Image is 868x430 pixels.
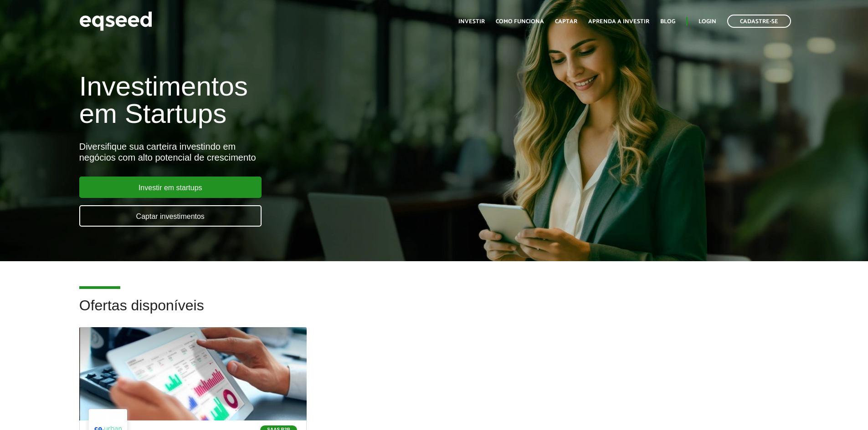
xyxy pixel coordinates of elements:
[699,19,716,25] a: Login
[727,15,791,28] a: Cadastre-se
[458,19,485,25] a: Investir
[555,19,577,25] a: Captar
[79,177,262,198] a: Investir em startups
[79,205,262,227] a: Captar investimentos
[79,9,152,33] img: EqSeed
[79,73,500,127] h1: Investimentos em Startups
[496,19,544,25] a: Como funciona
[79,141,500,163] div: Diversifique sua carteira investindo em negócios com alto potencial de crescimento
[660,19,675,25] a: Blog
[79,298,789,327] h2: Ofertas disponíveis
[588,19,649,25] a: Aprenda a investir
